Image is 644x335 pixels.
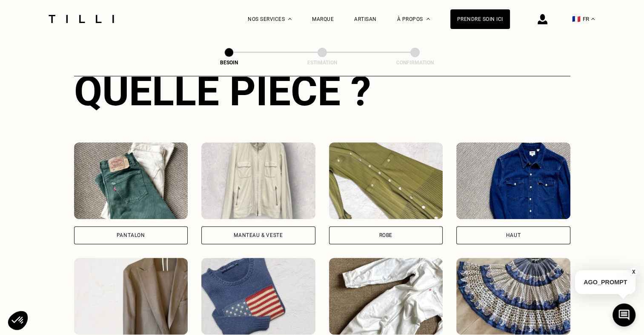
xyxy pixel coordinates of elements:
[426,18,430,20] img: Menu déroulant à propos
[74,258,188,335] img: Tilli retouche votre Tailleur
[186,60,272,66] div: Besoin
[354,16,377,22] a: Artisan
[450,9,510,29] a: Prendre soin ici
[201,142,315,219] img: Tilli retouche votre Manteau & Veste
[117,233,145,238] div: Pantalon
[575,270,635,294] p: AGO_PROMPT
[629,267,638,277] button: X
[379,233,392,238] div: Robe
[46,15,117,23] img: Logo du service de couturière Tilli
[456,142,570,219] img: Tilli retouche votre Haut
[201,258,315,335] img: Tilli retouche votre Pull & gilet
[591,18,595,20] img: menu déroulant
[572,15,581,23] span: 🇫🇷
[74,142,188,219] img: Tilli retouche votre Pantalon
[74,67,570,115] div: Quelle pièce ?
[329,142,443,219] img: Tilli retouche votre Robe
[329,258,443,335] img: Tilli retouche votre Combinaison
[538,14,547,24] img: icône connexion
[234,233,283,238] div: Manteau & Veste
[456,258,570,335] img: Tilli retouche votre Jupe
[288,18,292,20] img: Menu déroulant
[372,60,458,66] div: Confirmation
[506,233,521,238] div: Haut
[312,16,334,22] a: Marque
[280,60,365,66] div: Estimation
